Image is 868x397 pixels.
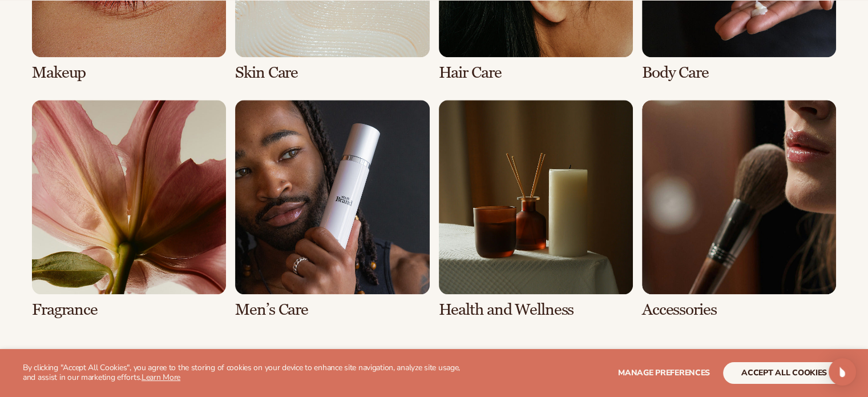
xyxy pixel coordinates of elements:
button: accept all cookies [723,362,845,384]
div: 7 / 8 [439,100,633,319]
p: By clicking "Accept All Cookies", you agree to the storing of cookies on your device to enhance s... [23,363,473,383]
div: 5 / 8 [32,100,226,319]
div: 8 / 8 [642,100,836,319]
button: Manage preferences [618,362,710,384]
h3: Skin Care [235,64,429,82]
span: Manage preferences [618,367,710,378]
h3: Makeup [32,64,226,82]
a: Learn More [142,372,180,383]
h3: Hair Care [439,64,633,82]
div: 6 / 8 [235,100,429,319]
div: Open Intercom Messenger [829,358,856,386]
h3: Body Care [642,64,836,82]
